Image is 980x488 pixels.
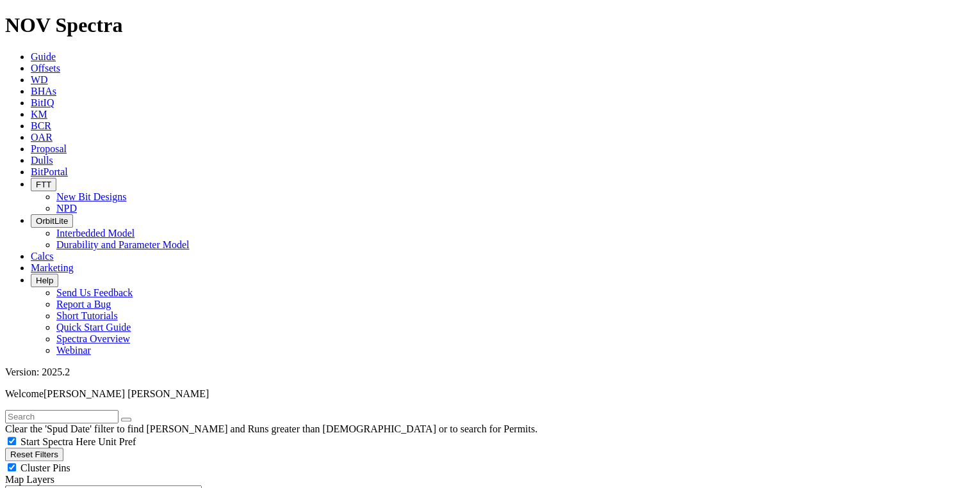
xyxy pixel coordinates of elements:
a: Marketing [31,262,74,273]
input: Start Spectra Here [8,437,16,445]
span: Unit Pref [98,436,136,447]
a: Quick Start Guide [56,322,131,333]
a: Send Us Feedback [56,287,133,298]
span: Help [36,276,53,285]
a: BitIQ [31,97,54,108]
a: WD [31,74,48,85]
a: Offsets [31,63,60,74]
a: BCR [31,120,51,131]
a: NPD [56,203,77,214]
a: Webinar [56,345,91,356]
a: Short Tutorials [56,310,118,321]
a: OAR [31,132,53,143]
a: Dulls [31,155,53,166]
p: Welcome [5,388,975,400]
a: Calcs [31,251,54,262]
button: Reset Filters [5,448,63,461]
span: Clear the 'Spud Date' filter to find [PERSON_NAME] and Runs greater than [DEMOGRAPHIC_DATA] or to... [5,423,537,434]
a: Spectra Overview [56,333,130,344]
button: Help [31,274,58,287]
a: Durability and Parameter Model [56,239,190,250]
a: Report a Bug [56,299,111,310]
a: KM [31,109,47,120]
span: Cluster Pins [20,462,70,473]
div: Version: 2025.2 [5,366,975,378]
input: Search [5,410,118,423]
a: BitPortal [31,166,68,177]
span: [PERSON_NAME] [PERSON_NAME] [44,388,209,399]
span: Map Layers [5,474,54,485]
a: Guide [31,51,56,62]
a: BHAs [31,86,56,97]
span: Start Spectra Here [20,436,95,447]
a: Interbedded Model [56,228,135,239]
span: FTT [36,180,51,189]
span: OrbitLite [36,216,68,226]
a: New Bit Designs [56,191,126,202]
button: OrbitLite [31,214,73,228]
a: Proposal [31,143,67,154]
button: FTT [31,178,56,191]
h1: NOV Spectra [5,13,975,37]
